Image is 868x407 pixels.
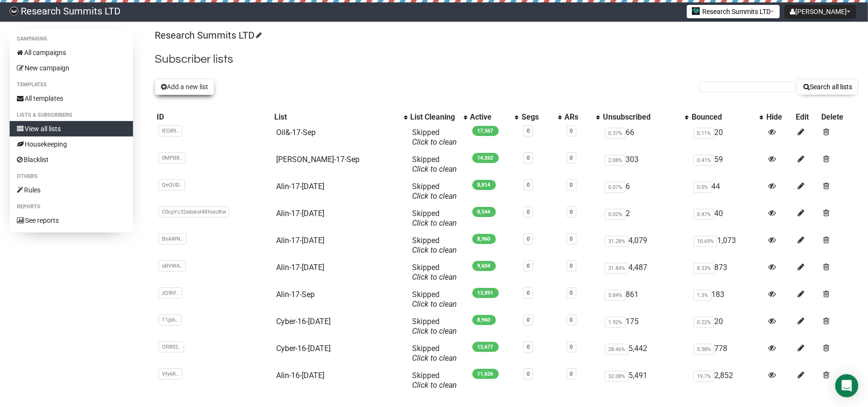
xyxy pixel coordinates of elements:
[766,112,792,122] div: Hide
[413,164,457,174] a: Click to clean
[10,182,133,198] a: Rules
[835,374,858,397] div: Open Intercom Messenger
[605,128,626,139] span: 0.37%
[159,152,186,163] span: 0MPB8..
[10,121,133,136] a: View all lists
[276,263,324,272] a: Alin-17-[DATE]
[690,124,765,151] td: 20
[690,151,765,178] td: 59
[413,299,457,309] a: Click to clean
[570,236,573,242] a: 0
[155,110,272,124] th: ID: No sort applied, sorting is disabled
[159,125,182,136] span: IEO89..
[159,341,184,353] span: OR892..
[10,33,133,45] li: Campaigns
[159,233,187,244] span: BnAWN..
[413,353,457,363] a: Click to clean
[472,261,496,271] span: 9,604
[276,128,316,137] a: Oil&-17-Sep
[694,371,714,382] span: 19.7%
[601,124,690,151] td: 66
[413,344,457,363] span: Skipped
[409,110,468,124] th: List Cleaning: No sort applied, activate to apply an ascending sort
[694,155,714,166] span: 0.41%
[570,263,573,269] a: 0
[472,153,499,163] span: 14,262
[527,263,530,269] a: 0
[472,342,499,352] span: 13,677
[10,201,133,213] li: Reports
[276,182,324,191] a: Alin-17-[DATE]
[794,110,819,124] th: Edit: No sort applied, sorting is disabled
[472,126,499,136] span: 17,567
[10,213,133,228] a: See reports
[155,79,214,95] button: Add a new list
[157,112,270,122] div: ID
[472,180,496,190] span: 8,814
[527,371,530,377] a: 0
[276,155,360,164] a: [PERSON_NAME]-17-Sep
[819,110,858,124] th: Delete: No sort applied, sorting is disabled
[690,340,765,367] td: 778
[413,191,457,201] a: Click to clean
[603,112,680,122] div: Unsubscribed
[411,112,459,122] div: List Cleaning
[276,209,324,218] a: Alin-17-[DATE]
[276,317,331,326] a: Cyber-16-[DATE]
[413,182,457,201] span: Skipped
[694,128,714,139] span: 0.11%
[413,290,457,309] span: Skipped
[159,206,229,217] span: C0cpYc32xdskoI4XfosUKw
[605,236,628,247] span: 31.28%
[155,29,260,41] a: Research Summits LTD
[10,45,133,60] a: All campaigns
[413,317,457,336] span: Skipped
[605,344,628,355] span: 28.46%
[570,290,573,296] a: 0
[413,371,457,390] span: Skipped
[565,112,591,122] div: ARs
[601,110,690,124] th: Unsubscribed: No sort applied, activate to apply an ascending sort
[472,288,499,298] span: 13,891
[276,344,331,353] a: Cyber-16-[DATE]
[605,209,626,220] span: 0.02%
[601,367,690,394] td: 5,491
[690,232,765,259] td: 1,073
[690,286,765,313] td: 183
[785,5,856,18] button: [PERSON_NAME]
[694,209,714,220] span: 0.47%
[570,371,573,377] a: 0
[413,236,457,255] span: Skipped
[413,380,457,390] a: Click to clean
[155,51,858,68] h2: Subscriber lists
[527,290,530,296] a: 0
[605,290,626,301] span: 5.84%
[10,60,133,76] a: New campaign
[570,182,573,188] a: 0
[527,236,530,242] a: 0
[605,317,626,328] span: 1.92%
[413,137,457,147] a: Click to clean
[527,317,530,323] a: 0
[10,79,133,91] li: Templates
[159,179,185,190] span: QeQUD..
[687,5,780,18] button: Research Summits LTD
[159,260,186,271] span: oBVWA..
[605,263,628,274] span: 31.84%
[692,7,700,15] img: 2.jpg
[276,290,315,299] a: Alin-17-Sep
[690,313,765,340] td: 20
[527,344,530,350] a: 0
[521,112,553,122] div: Segs
[470,112,510,122] div: Active
[570,209,573,215] a: 0
[694,182,711,193] span: 0.5%
[413,155,457,174] span: Skipped
[694,263,714,274] span: 8.33%
[797,79,858,95] button: Search all lists
[690,367,765,394] td: 2,852
[10,136,133,152] a: Housekeeping
[413,209,457,228] span: Skipped
[10,171,133,182] li: Others
[796,112,817,122] div: Edit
